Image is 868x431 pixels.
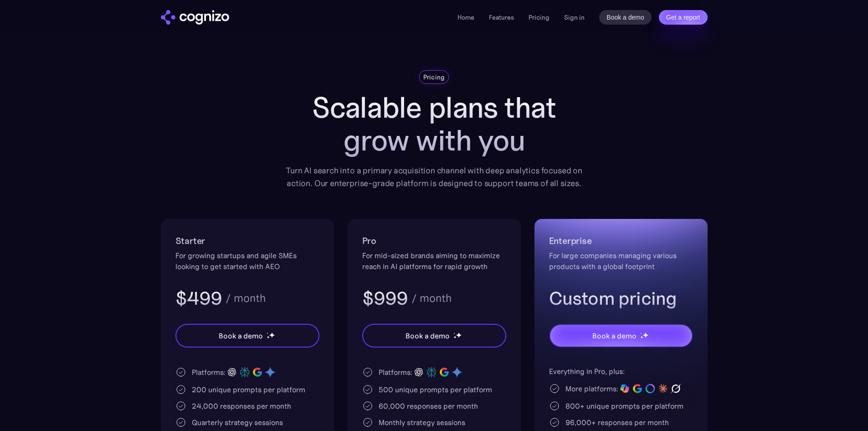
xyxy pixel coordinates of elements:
div: Book a demo [406,330,449,341]
a: Sign in [564,12,585,23]
div: 500 unique prompts per platform [379,384,492,395]
div: Quarterly strategy sessions [192,417,283,428]
a: Get a report [659,10,708,25]
h3: $499 [175,286,222,310]
div: Everything in Pro, plus: [549,366,693,377]
div: 800+ unique prompts per platform [565,400,683,411]
h1: Scalable plans that grow with you [279,91,589,157]
a: home [161,10,229,25]
div: More platforms: [565,383,618,394]
img: star [267,332,268,334]
img: star [640,332,642,334]
div: / month [411,293,452,304]
div: Book a demo [219,330,262,341]
h2: Enterprise [549,234,693,248]
h3: Custom pricing [549,286,693,310]
a: Features [489,13,514,21]
h2: Pro [362,234,506,248]
a: Book a demostarstarstar [175,324,319,348]
a: Book a demostarstarstar [362,324,506,348]
div: Platforms: [379,367,412,378]
div: 24,000 responses per month [192,400,291,411]
h3: $999 [362,286,408,310]
a: Pricing [529,13,550,21]
div: For mid-sized brands aiming to maximize reach in AI platforms for rapid growth [362,250,506,272]
h2: Starter [175,234,319,248]
img: star [453,336,457,339]
img: star [453,332,455,334]
div: 60,000 responses per month [379,400,478,411]
img: star [267,336,270,339]
a: Home [457,13,474,21]
img: star [456,332,462,338]
div: For growing startups and agile SMEs looking to get started with AEO [175,250,319,272]
div: Turn AI search into a primary acquisition channel with deep analytics focused on action. Our ente... [279,164,589,190]
a: Book a demo [599,10,652,25]
div: Platforms: [192,367,226,378]
img: star [269,332,275,338]
img: cognizo logo [161,10,229,25]
img: star [640,336,643,339]
div: / month [226,293,266,304]
div: 200 unique prompts per platform [192,384,305,395]
div: For large companies managing various products with a global footprint [549,250,693,272]
div: 96,000+ responses per month [565,417,669,428]
a: Book a demostarstarstar [549,324,693,348]
div: Monthly strategy sessions [379,417,465,428]
div: Pricing [423,73,445,82]
img: star [642,332,648,338]
div: Book a demo [592,330,636,341]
